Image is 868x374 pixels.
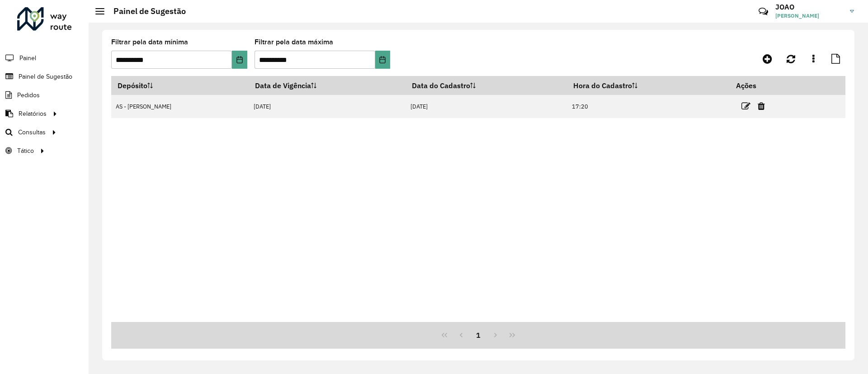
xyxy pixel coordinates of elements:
td: AS - [PERSON_NAME] [111,95,249,118]
span: Relatórios [19,109,47,118]
h2: Painel de Sugestão [104,6,186,16]
a: Excluir [758,100,765,112]
td: [DATE] [406,95,567,118]
th: Ações [730,76,784,95]
span: Tático [17,146,34,156]
label: Filtrar pela data mínima [111,37,188,47]
th: Data de Vigência [249,76,406,95]
span: Painel de Sugestão [19,72,72,81]
button: Choose Date [232,51,247,69]
td: 17:20 [567,95,730,118]
span: [PERSON_NAME] [775,12,843,20]
th: Depósito [111,76,249,95]
span: Pedidos [17,90,40,100]
span: Painel [19,53,36,63]
button: 1 [470,327,487,344]
label: Filtrar pela data máxima [255,37,333,47]
td: [DATE] [249,95,406,118]
span: Consultas [18,128,46,137]
a: Contato Rápido [754,2,773,21]
button: Choose Date [375,51,390,69]
th: Data do Cadastro [406,76,567,95]
a: Editar [741,100,750,112]
h3: JOAO [775,3,843,11]
th: Hora do Cadastro [567,76,730,95]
